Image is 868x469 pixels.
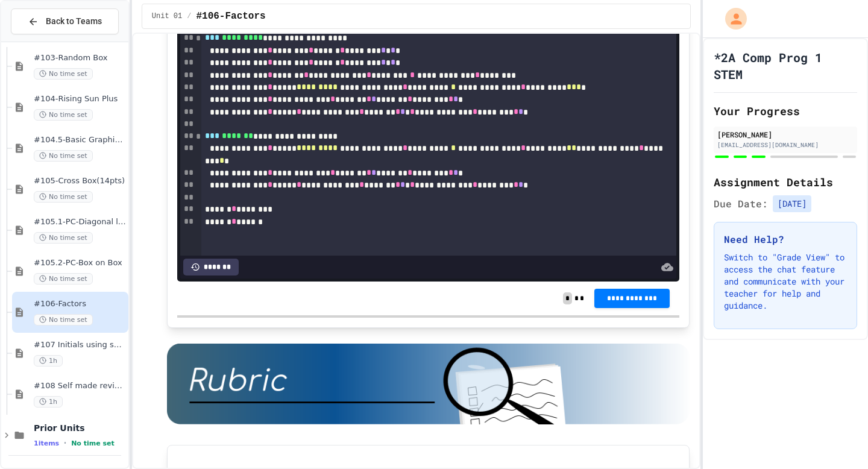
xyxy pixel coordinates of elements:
[34,258,126,268] span: #105.2-PC-Box on Box
[34,217,126,227] span: #105.1-PC-Diagonal line
[46,15,102,28] span: Back to Teams
[34,150,93,162] span: No time set
[34,232,93,244] span: No time set
[34,423,126,433] span: Prior Units
[724,251,847,312] p: Switch to "Grade View" to access the chat feature and communicate with your teacher for help and ...
[187,11,191,21] span: /
[724,232,847,247] h3: Need Help?
[34,314,93,326] span: No time set
[11,8,119,34] button: Back to Teams
[34,68,93,80] span: No time set
[717,140,854,150] div: [EMAIL_ADDRESS][DOMAIN_NAME]
[34,381,126,391] span: #108 Self made review (15pts)
[773,195,811,212] span: [DATE]
[34,299,126,309] span: #106-Factors
[152,11,182,21] span: Unit 01
[34,396,63,408] span: 1h
[714,174,857,190] h2: Assignment Details
[34,273,93,285] span: No time set
[64,438,66,448] span: •
[196,9,265,24] span: #106-Factors
[34,53,126,63] span: #103-Random Box
[34,135,126,145] span: #104.5-Basic Graphics Review
[34,176,126,186] span: #105-Cross Box(14pts)
[71,439,115,447] span: No time set
[34,340,126,350] span: #107 Initials using shapes
[34,439,59,447] span: 1 items
[714,49,857,83] h1: *2A Comp Prog 1 STEM
[34,355,63,367] span: 1h
[34,109,93,121] span: No time set
[712,5,750,33] div: My Account
[714,102,857,119] h2: Your Progress
[34,191,93,203] span: No time set
[714,197,768,211] span: Due Date:
[34,94,126,104] span: #104-Rising Sun Plus
[717,129,854,140] div: [PERSON_NAME]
